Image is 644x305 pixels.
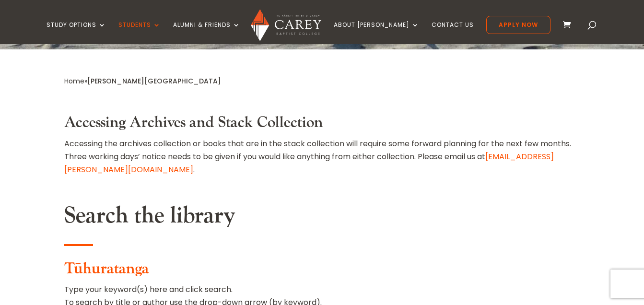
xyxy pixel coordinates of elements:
[64,76,221,86] span: »
[64,76,84,86] a: Home
[64,137,579,176] p: Accessing the archives collection or books that are in the stack collection will require some for...
[173,22,240,44] a: Alumni & Friends
[334,22,419,44] a: About [PERSON_NAME]
[251,9,321,41] img: Carey Baptist College
[432,22,474,44] a: Contact Us
[64,202,579,235] h2: Search the library
[64,114,579,137] h3: Accessing Archives and Stack Collection
[486,16,550,34] a: Apply Now
[87,76,221,86] span: [PERSON_NAME][GEOGRAPHIC_DATA]
[64,260,579,283] h3: Tūhuratanga
[118,22,161,44] a: Students
[47,22,106,44] a: Study Options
